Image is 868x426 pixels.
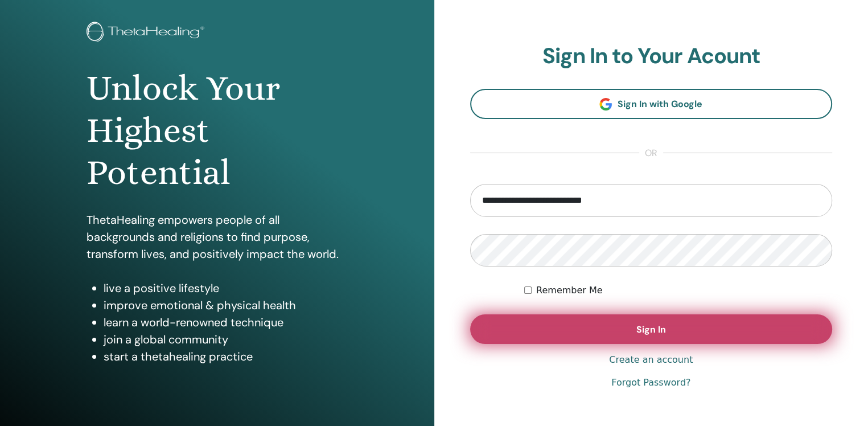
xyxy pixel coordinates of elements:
span: Sign In with Google [618,98,702,110]
a: Sign In with Google [470,89,833,119]
a: Forgot Password? [611,376,690,390]
h2: Sign In to Your Acount [470,43,833,69]
h1: Unlock Your Highest Potential [87,67,347,194]
li: join a global community [104,331,347,348]
label: Remember Me [536,284,603,297]
p: ThetaHealing empowers people of all backgrounds and religions to find purpose, transform lives, a... [87,211,347,263]
li: learn a world-renowned technique [104,314,347,331]
span: Sign In [636,323,666,335]
div: Keep me authenticated indefinitely or until I manually logout [524,284,832,297]
li: improve emotional & physical health [104,297,347,314]
button: Sign In [470,314,833,344]
li: live a positive lifestyle [104,280,347,297]
a: Create an account [609,353,693,367]
span: or [639,146,663,160]
li: start a thetahealing practice [104,348,347,365]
